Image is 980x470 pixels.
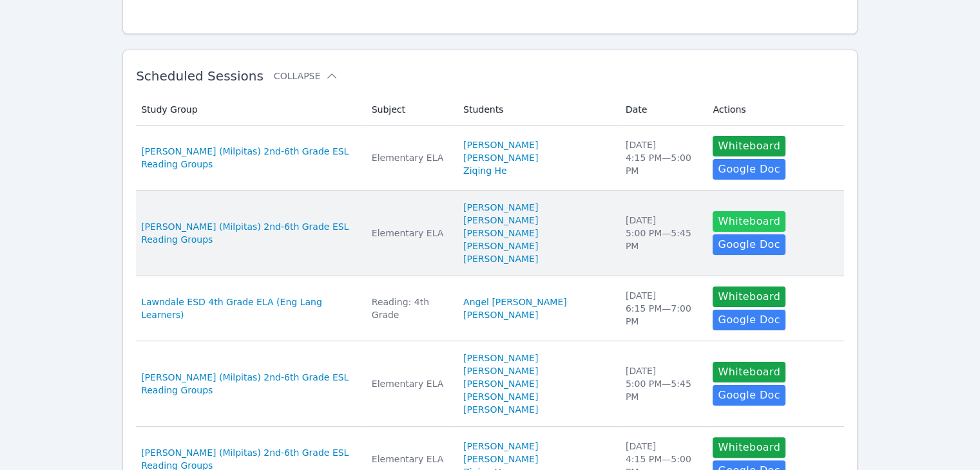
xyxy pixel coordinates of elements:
a: [PERSON_NAME] [463,377,538,390]
th: Study Group [136,94,364,126]
button: Whiteboard [713,211,785,232]
a: [PERSON_NAME] [463,138,538,151]
div: [DATE] 5:00 PM — 5:45 PM [626,214,698,252]
a: [PERSON_NAME] [463,390,538,403]
a: [PERSON_NAME] [463,364,538,377]
div: Reading: 4th Grade [372,296,448,321]
tr: Lawndale ESD 4th Grade ELA (Eng Lang Learners)Reading: 4th GradeAngel [PERSON_NAME] [PERSON_NAME]... [136,276,844,341]
tr: [PERSON_NAME] (Milpitas) 2nd-6th Grade ESL Reading GroupsElementary ELA[PERSON_NAME][PERSON_NAME]... [136,126,844,191]
tr: [PERSON_NAME] (Milpitas) 2nd-6th Grade ESL Reading GroupsElementary ELA[PERSON_NAME][PERSON_NAME]... [136,191,844,276]
a: Ziqing He [463,164,507,177]
a: [PERSON_NAME] (Milpitas) 2nd-6th Grade ESL Reading Groups [141,220,356,246]
button: Whiteboard [713,362,785,382]
div: Elementary ELA [372,453,448,465]
div: [DATE] 4:15 PM — 5:00 PM [626,138,698,177]
div: Elementary ELA [372,377,448,390]
a: [PERSON_NAME] (Milpitas) 2nd-6th Grade ESL Reading Groups [141,371,356,397]
div: Elementary ELA [372,227,448,240]
button: Whiteboard [713,287,785,307]
th: Date [618,94,706,126]
div: [DATE] 6:15 PM — 7:00 PM [626,289,698,328]
a: [PERSON_NAME] [463,440,538,453]
tr: [PERSON_NAME] (Milpitas) 2nd-6th Grade ESL Reading GroupsElementary ELA[PERSON_NAME][PERSON_NAME]... [136,341,844,427]
a: Google Doc [713,385,785,406]
a: Lawndale ESD 4th Grade ELA (Eng Lang Learners) [141,296,356,321]
a: Google Doc [713,234,785,255]
th: Subject [364,94,456,126]
th: Actions [705,94,843,126]
a: Google Doc [713,310,785,330]
div: Elementary ELA [372,151,448,164]
span: Scheduled Sessions [136,68,264,84]
a: [PERSON_NAME] [463,453,538,465]
a: [PERSON_NAME] [463,252,538,265]
a: [PERSON_NAME] [463,403,538,416]
a: Google Doc [713,159,785,180]
a: [PERSON_NAME] [463,214,538,227]
a: [PERSON_NAME] [463,201,538,214]
a: Angel [PERSON_NAME] [PERSON_NAME] [463,296,610,321]
button: Collapse [274,70,338,82]
button: Whiteboard [713,136,785,156]
a: [PERSON_NAME] [463,352,538,364]
div: [DATE] 5:00 PM — 5:45 PM [626,364,698,403]
a: [PERSON_NAME] (Milpitas) 2nd-6th Grade ESL Reading Groups [141,145,356,171]
button: Whiteboard [713,437,785,458]
a: [PERSON_NAME] [463,240,538,252]
th: Students [456,94,618,126]
a: [PERSON_NAME] [463,151,538,164]
a: [PERSON_NAME] [463,227,538,240]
